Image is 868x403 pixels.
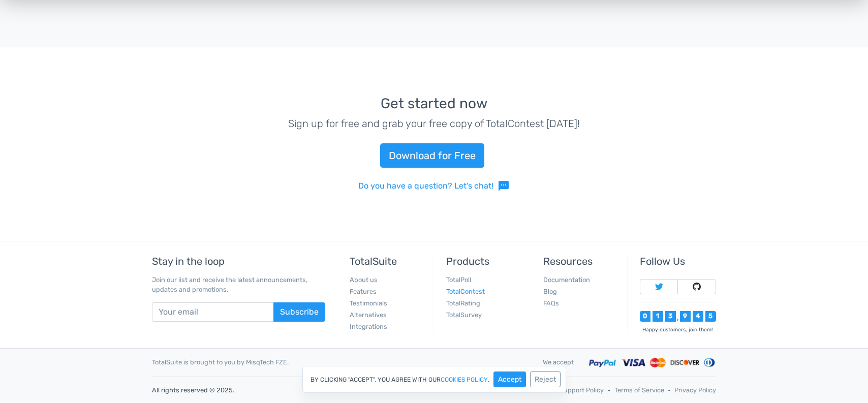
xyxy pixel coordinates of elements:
p: Sign up for free and grab your free copy of TotalContest [DATE]! [152,116,716,131]
button: Subscribe [273,302,325,322]
a: cookies policy [441,377,488,383]
a: TotalContest [446,288,485,295]
img: Accepted payment methods [589,357,716,368]
p: Join our list and receive the latest announcements, updates and promotions. [152,275,325,294]
h5: Products [446,256,522,267]
div: 5 [705,311,716,322]
a: FAQs [543,299,559,307]
a: Blog [543,288,557,295]
button: Accept [493,371,526,387]
div: TotalSuite is brought to you by MisqTech FZE. [144,357,535,367]
div: 3 [665,311,676,322]
div: , [676,315,680,322]
a: Download for Free [380,143,484,168]
h5: Follow Us [640,256,716,267]
a: Integrations [350,323,387,330]
a: Alternatives [350,311,387,319]
img: Follow TotalSuite on Github [693,283,701,291]
a: Testimonials [350,299,387,307]
input: Your email [152,302,274,322]
h5: TotalSuite [350,256,426,267]
img: Follow TotalSuite on Twitter [655,283,663,291]
a: TotalSurvey [446,311,482,319]
a: TotalPoll [446,276,471,284]
div: 1 [653,311,663,322]
div: By clicking "Accept", you agree with our . [302,366,566,393]
div: Happy customers, join them! [640,326,716,333]
div: 9 [680,311,691,322]
a: Do you have a question? Let's chat!sms [358,180,510,192]
div: We accept [535,357,581,367]
span: sms [498,180,510,192]
a: Documentation [543,276,590,284]
h5: Stay in the loop [152,256,325,267]
a: TotalRating [446,299,480,307]
div: 0 [640,311,650,322]
h5: Resources [543,256,619,267]
div: 4 [693,311,703,322]
button: Reject [530,371,561,387]
h3: Get started now [152,96,716,112]
a: Features [350,288,377,295]
a: About us [350,276,378,284]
